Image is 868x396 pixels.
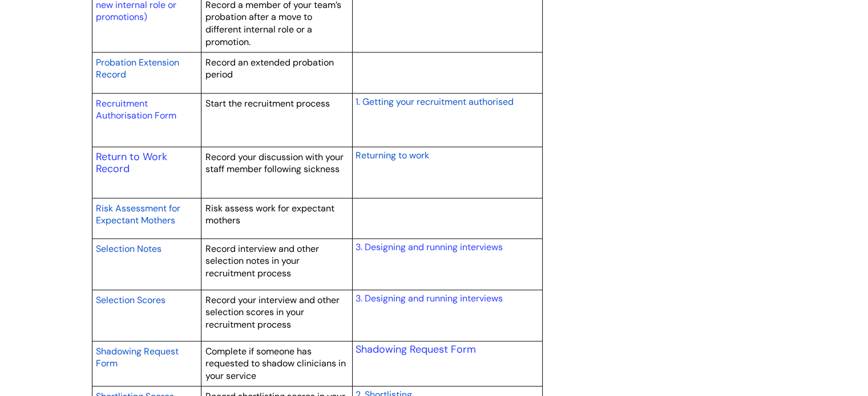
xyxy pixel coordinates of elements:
[355,292,502,304] a: 3. Designing and running interviews
[205,243,319,279] span: Record interview and other selection notes in your recruitment process
[355,96,513,108] span: 1. Getting your recruitment authorised
[96,242,162,255] a: Selection Notes
[355,95,513,108] a: 1. Getting your recruitment authorised
[96,294,165,306] span: Selection Scores
[205,202,334,227] span: Risk assess work for expectant mothers
[205,56,334,81] span: Record an extended probation period
[96,243,162,255] span: Selection Notes
[355,241,502,253] a: 3. Designing and running interviews
[355,148,429,162] a: Returning to work
[205,294,340,330] span: Record your interview and other selection scores in your recruitment process
[96,56,179,81] span: Probation Extension Record
[355,342,475,356] a: Shadowing Request Form
[96,201,180,227] a: Risk Assessment for Expectant Mothers
[355,149,429,161] span: Returning to work
[96,202,180,227] span: Risk Assessment for Expectant Mothers
[205,97,330,109] span: Start the recruitment process
[96,345,179,370] span: Shadowing Request Form
[96,293,165,307] a: Selection Scores
[96,344,179,370] a: Shadowing Request Form
[205,345,346,382] span: Complete if someone has requested to shadow clinicians in your service
[96,150,167,176] a: Return to Work Record
[96,97,176,122] a: Recruitment Authorisation Form
[96,55,179,81] a: Probation Extension Record
[205,151,344,175] span: Record your discussion with your staff member following sickness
